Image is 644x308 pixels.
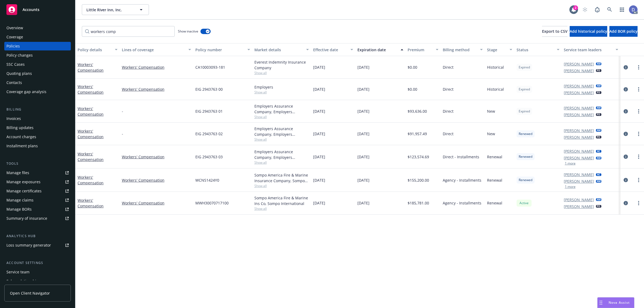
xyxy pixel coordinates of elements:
a: [PERSON_NAME] [564,148,594,154]
div: Summary of insurance [6,214,47,223]
div: Market details [254,47,303,53]
div: Coverage [6,33,23,41]
a: Installment plans [4,142,71,150]
button: Add historical policy [570,26,607,37]
a: [PERSON_NAME] [564,68,594,74]
div: Installment plans [6,142,38,150]
span: $123,574.69 [408,154,429,160]
div: Overview [6,24,23,32]
a: SSC Cases [4,60,71,69]
span: Renewal [487,154,502,160]
button: Premium [405,43,441,56]
a: circleInformation [623,64,629,71]
a: circleInformation [623,131,629,137]
div: 2 [573,5,578,10]
div: Effective date [313,47,347,53]
div: Account charges [6,133,36,141]
a: more [635,200,642,206]
button: Market details [252,43,311,56]
span: Direct [443,86,453,92]
a: Account charges [4,133,71,141]
a: [PERSON_NAME] [564,204,594,209]
a: Overview [4,24,71,32]
a: more [635,108,642,115]
span: [DATE] [313,200,325,206]
span: Renewal [487,177,502,183]
button: Status [514,43,562,56]
a: [PERSON_NAME] [564,172,594,177]
a: Billing updates [4,123,71,132]
a: [PERSON_NAME] [564,134,594,140]
button: Policy number [193,43,252,56]
div: Expiration date [357,47,397,53]
input: Filter by keyword... [82,26,175,37]
a: Workers' Compensation [78,84,104,95]
div: Manage claims [6,196,34,204]
span: [DATE] [357,154,369,160]
span: [DATE] [313,177,325,183]
span: - [122,131,123,137]
a: Workers' Compensation [122,154,191,160]
button: 1 more [565,185,576,188]
button: Expiration date [355,43,405,56]
span: Show all [254,90,309,94]
a: Search [604,4,615,15]
span: $93,636.00 [408,108,427,114]
a: [PERSON_NAME] [564,61,594,67]
span: [DATE] [357,131,369,137]
a: Start snowing [580,4,590,15]
a: Contacts [4,78,71,87]
a: Invoices [4,114,71,123]
span: [DATE] [313,154,325,160]
span: Renewed [519,178,532,182]
span: New [487,131,495,137]
a: Workers' Compensation [78,151,104,162]
div: Manage BORs [6,205,32,214]
div: Contacts [6,78,22,87]
span: Historical [487,64,504,70]
div: Employers [254,84,309,90]
span: Open Client Navigator [10,290,50,296]
a: Policy changes [4,51,71,60]
a: Sales relationships [4,277,71,285]
div: Policy details [78,47,112,53]
div: Analytics hub [4,233,71,239]
div: Billing method [443,47,477,53]
a: Policies [4,42,71,50]
span: New [487,108,495,114]
div: Drag to move [598,298,604,308]
a: [PERSON_NAME] [564,197,594,203]
span: Add BOR policy [609,29,638,34]
span: [DATE] [357,200,369,206]
span: $185,781.00 [408,200,429,206]
span: Direct [443,131,453,137]
button: Stage [485,43,514,56]
button: Nova Assist [597,297,634,308]
a: Workers' Compensation [122,177,191,183]
span: Show all [254,137,309,142]
span: [DATE] [357,86,369,92]
a: Summary of insurance [4,214,71,223]
button: Lines of coverage [120,43,193,56]
a: Workers' Compensation [122,86,191,92]
div: Loss summary generator [6,241,51,250]
span: Agency - Installments [443,177,481,183]
a: Coverage gap analysis [4,87,71,96]
div: Employers Assurance Company, Employers Insurance Group [254,149,309,160]
a: Workers' Compensation [78,62,104,73]
span: $91,957.49 [408,131,427,137]
span: Show all [254,115,309,119]
div: Everest Indemnity Insurance Company [254,59,309,71]
a: [PERSON_NAME] [564,178,594,184]
span: Manage exposures [4,178,71,186]
button: Policy details [75,43,120,56]
span: Show inactive [178,29,198,34]
span: Active [519,201,529,206]
a: Manage BORs [4,205,71,214]
span: Direct [443,64,453,70]
div: SSC Cases [6,60,25,69]
div: Sompo America Fire & Marine Insurance Company, Sompo International Insurance [254,172,309,184]
div: Manage certificates [6,187,42,195]
span: Export to CSV [542,29,568,34]
span: Expired [519,87,530,92]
